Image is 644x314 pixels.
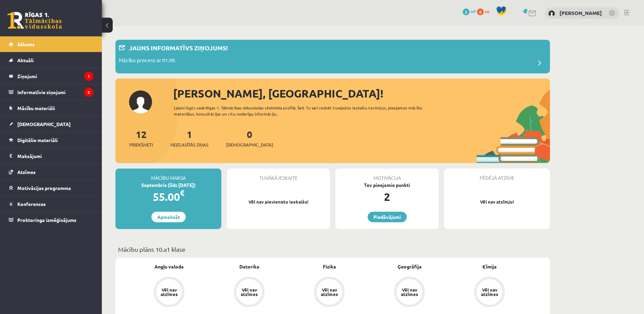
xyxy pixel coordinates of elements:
[323,263,336,270] a: Fizika
[17,217,76,223] span: Proktoringa izmēģinājums
[239,263,259,270] a: Datorika
[368,212,407,222] a: Piedāvājumi
[9,148,93,164] a: Maksājumi
[17,148,93,164] legend: Maksājumi
[9,212,93,228] a: Proktoringa izmēģinājums
[477,8,493,14] a: 0 xp
[480,287,499,296] div: Vēl nav atzīmes
[17,137,58,143] span: Digitālie materiāli
[174,105,435,117] div: Laipni lūgts savā Rīgas 1. Tālmācības vidusskolas skolnieka profilā. Šeit Tu vari redzēt tuvojošo...
[463,8,470,15] span: 2
[209,277,289,309] a: Vēl nav atzīmes
[9,100,93,116] a: Mācību materiāli
[463,8,476,14] a: 2 mP
[335,169,439,181] div: Motivācija
[320,287,339,296] div: Vēl nav atzīmes
[119,56,176,66] p: Mācību process ar 01.09.
[9,164,93,180] a: Atzīmes
[17,105,55,111] span: Mācību materiāli
[119,43,547,70] a: Jauns informatīvs ziņojums! Mācību process ar 01.09.
[173,85,550,102] div: [PERSON_NAME], [GEOGRAPHIC_DATA]!
[9,116,93,132] a: [DEMOGRAPHIC_DATA]
[471,8,476,14] span: mP
[335,181,439,189] div: Tev pieejamie punkti
[17,41,35,47] span: Sākums
[115,189,221,205] div: 55.00
[9,196,93,212] a: Konferences
[17,201,46,207] span: Konferences
[226,128,273,148] a: 0[DEMOGRAPHIC_DATA]
[129,141,153,148] span: Priekšmeti
[115,181,221,189] div: Septembris (līdz [DATE])
[559,10,602,16] a: [PERSON_NAME]
[84,88,93,97] i: 3
[335,189,439,205] div: 2
[17,121,71,127] span: [DEMOGRAPHIC_DATA]
[226,141,273,148] span: [DEMOGRAPHIC_DATA]
[129,43,228,52] p: Jauns informatīvs ziņojums!
[180,188,184,198] span: €
[170,128,208,148] a: 1Neizlasītās ziņas
[447,198,547,205] p: Vēl nav atzīmju!
[477,8,484,15] span: 0
[115,169,221,181] div: Mācību maksa
[84,72,93,81] i: 1
[449,277,530,309] a: Vēl nav atzīmes
[230,198,327,205] p: Vēl nav pievienotu ieskaišu!
[9,52,93,68] a: Aktuāli
[17,169,36,175] span: Atzīmes
[400,287,419,296] div: Vēl nav atzīmes
[160,287,179,296] div: Vēl nav atzīmes
[17,68,93,84] legend: Ziņojumi
[118,245,547,254] p: Mācību plāns 10.a1 klase
[17,185,71,191] span: Motivācijas programma
[9,84,93,100] a: Informatīvie ziņojumi3
[369,277,449,309] a: Vēl nav atzīmes
[170,141,208,148] span: Neizlasītās ziņas
[398,263,422,270] a: Ģeogrāfija
[154,263,184,270] a: Angļu valoda
[9,132,93,148] a: Digitālie materiāli
[17,57,34,63] span: Aktuāli
[444,169,550,181] div: Pēdējā atzīme
[9,68,93,84] a: Ziņojumi1
[129,128,153,148] a: 12Priekšmeti
[9,36,93,52] a: Sākums
[548,10,555,17] img: Luīze Kotova
[9,180,93,196] a: Motivācijas programma
[227,169,330,181] div: Tuvākā ieskaite
[482,263,497,270] a: Ķīmija
[485,8,489,14] span: xp
[7,12,62,29] a: Rīgas 1. Tālmācības vidusskola
[240,287,259,296] div: Vēl nav atzīmes
[289,277,369,309] a: Vēl nav atzīmes
[129,277,209,309] a: Vēl nav atzīmes
[151,212,186,222] a: Apmaksāt
[17,84,93,100] legend: Informatīvie ziņojumi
